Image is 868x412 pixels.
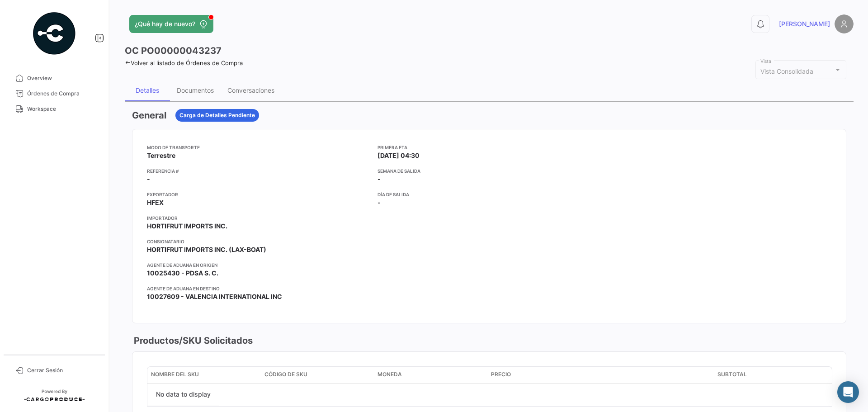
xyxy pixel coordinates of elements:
[264,370,307,379] span: Código de SKU
[129,15,213,33] button: ¿Qué hay de nuevo?
[377,167,601,175] app-card-info-title: Semana de Salida
[147,175,150,184] span: -
[147,151,175,160] span: Terrestre
[125,59,243,66] a: Volver al listado de Órdenes de Compra
[377,198,381,207] span: -
[32,11,77,56] img: powered-by.png
[377,144,601,151] app-card-info-title: Primera ETA
[136,86,159,94] div: Detalles
[147,167,370,175] app-card-info-title: Referencia #
[7,71,101,86] a: Overview
[491,370,511,379] span: Precio
[27,90,98,98] span: Órdenes de Compra
[147,367,261,383] datatable-header-cell: Nombre del SKU
[377,191,601,198] app-card-info-title: Día de Salida
[132,334,253,347] h3: Productos/SKU Solicitados
[837,381,859,403] div: Abrir Intercom Messenger
[147,245,266,254] span: HORTIFRUT IMPORTS INC. (LAX-BOAT)
[135,19,195,28] span: ¿Qué hay de nuevo?
[27,366,98,374] span: Cerrar Sesión
[7,101,101,117] a: Workspace
[147,269,218,278] span: 10025430 - PDSA S. C.
[147,238,370,245] app-card-info-title: Consignatario
[151,370,199,379] span: Nombre del SKU
[377,175,381,184] span: -
[835,14,854,33] img: placeholder-user.png
[377,151,420,160] span: [DATE] 04:30
[147,384,219,406] div: No data to display
[132,109,166,122] h3: General
[147,144,370,151] app-card-info-title: Modo de Transporte
[147,214,370,222] app-card-info-title: Importador
[147,198,164,207] span: HFEX
[377,370,402,379] span: Moneda
[374,367,487,383] datatable-header-cell: Moneda
[125,44,222,57] h3: OC PO00000043237
[147,261,370,269] app-card-info-title: Agente de Aduana en Origen
[779,19,830,28] span: [PERSON_NAME]
[27,74,98,82] span: Overview
[261,367,374,383] datatable-header-cell: Código de SKU
[147,222,227,231] span: HORTIFRUT IMPORTS INC.
[7,86,101,101] a: Órdenes de Compra
[147,191,370,198] app-card-info-title: Exportador
[179,111,255,119] span: Carga de Detalles Pendiente
[227,86,274,94] div: Conversaciones
[717,370,747,379] span: Subtotal
[27,105,98,113] span: Workspace
[177,86,214,94] div: Documentos
[147,285,370,292] app-card-info-title: Agente de Aduana en Destino
[147,292,282,301] span: 10027609 - VALENCIA INTERNATIONAL INC
[760,67,813,75] mat-select-trigger: Vista Consolidada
